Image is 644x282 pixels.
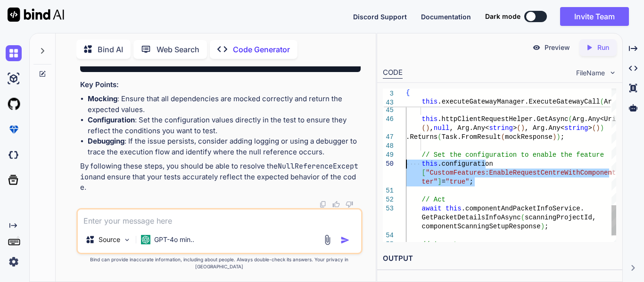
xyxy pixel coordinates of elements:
img: icon [340,235,350,245]
div: 52 [383,195,394,204]
div: 51 [383,186,394,195]
div: 47 [383,133,394,142]
p: Web Search [157,44,199,55]
span: ( [521,214,525,221]
p: Bind AI [98,44,123,55]
img: Bind AI [8,8,64,22]
span: string [489,124,512,132]
span: ] [438,178,441,185]
span: { [406,89,410,97]
div: 49 [383,151,394,160]
img: copy [319,201,327,208]
strong: Mocking [88,94,117,103]
div: 55 [383,240,394,249]
span: scanningProjectId, [525,214,596,221]
span: "true" [446,178,469,185]
span: ( [501,133,505,141]
span: ; [561,133,564,141]
img: dislike [346,201,353,208]
span: .executeGatewayManager.ExecuteGatewayCall [438,98,600,105]
span: Arg. [604,98,620,105]
p: Run [597,43,609,52]
h3: Key Points: [80,80,361,90]
p: Preview [545,43,570,52]
img: githubLight [6,96,22,112]
span: ( [568,115,572,123]
span: ) [600,124,604,132]
span: ) [556,133,560,141]
div: 54 [383,231,394,240]
span: ) [521,124,525,132]
span: > [513,124,517,132]
span: this [422,160,438,168]
span: = [442,178,446,185]
img: premium [6,121,22,137]
span: .httpClientRequestHelper.GetAsync [438,115,568,123]
span: , Arg.Any< [449,124,489,132]
span: , Arg.Any< [525,124,564,132]
span: null [434,124,450,132]
span: 43 [383,98,394,107]
img: ai-studio [6,71,22,87]
p: Source [99,235,120,244]
img: like [332,201,340,208]
li: : Ensure that all dependencies are mocked correctly and return the expected values. [88,94,361,115]
p: GPT-4o min.. [154,235,194,244]
span: ) [553,133,556,141]
span: // Set the configuration to enable the feature [422,151,604,159]
span: ) [596,124,600,132]
button: Documentation [421,12,471,22]
span: Documentation [421,13,471,21]
span: ( [600,98,604,105]
span: Discord Support [353,13,407,21]
button: Invite Team [560,7,629,26]
div: 46 [383,115,394,124]
img: chevron down [609,69,617,77]
code: NullReferenceException [80,161,358,182]
img: Pick Models [123,236,131,244]
strong: Debugging [88,137,124,145]
span: ( [592,124,596,132]
img: darkCloudIdeIcon [6,147,22,163]
span: [ [422,169,426,177]
span: ) [426,124,429,132]
span: mockResponse [505,133,553,141]
span: this [446,205,462,212]
div: CODE [383,67,403,79]
span: ; [469,178,473,185]
span: // Act [422,196,446,203]
span: .componentAndPacketInfoService. [462,205,584,212]
span: .configuration [438,160,493,168]
span: ( [517,124,520,132]
p: By following these steps, you should be able to resolve the and ensure that your tests accurately... [80,161,361,193]
strong: Configuration [88,115,135,124]
span: 3 [383,89,394,98]
img: settings [6,254,22,270]
span: "CustomFeatures:EnableRequestCentreWithComponentFi [426,169,624,177]
img: chat [6,45,22,61]
li: : If the issue persists, consider adding logging or using a debugger to trace the execution flow ... [88,136,361,157]
span: ( [438,133,441,141]
span: Arg.Any<Uri> [572,115,620,123]
button: Discord Support [353,12,407,22]
span: string [564,124,588,132]
span: GetPacketDetailsInfoAsync [422,214,521,221]
span: , [429,124,433,132]
div: 48 [383,142,394,151]
p: Bind can provide inaccurate information, including about people. Always double-check its answers.... [76,256,363,270]
div: 50 [383,160,394,169]
div: 45 [383,106,394,115]
span: Dark mode [485,12,520,21]
span: FileName [576,68,605,78]
div: 53 [383,204,394,213]
img: attachment [322,234,333,245]
img: preview [532,43,541,52]
span: ter" [422,178,438,185]
span: ( [422,124,426,132]
span: this [422,98,438,105]
span: Task.FromResult [442,133,501,141]
p: Code Generator [233,44,290,55]
span: .Returns [406,133,438,141]
img: GPT-4o mini [141,235,150,244]
span: > [588,124,592,132]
